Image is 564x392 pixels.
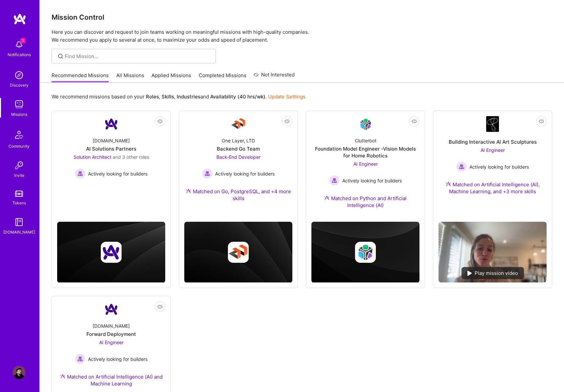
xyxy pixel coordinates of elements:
div: AI Solutions Partners [86,145,136,152]
div: Tokens [12,199,26,206]
i: icon EyeClosed [412,119,417,124]
a: Not Interested [254,71,295,83]
img: Ateam Purple Icon [446,181,451,187]
img: discovery [12,69,26,82]
img: play [467,271,472,276]
p: We recommend missions based on your , , and . [52,93,305,100]
a: Completed Missions [199,72,246,83]
div: [DOMAIN_NAME] [93,322,130,329]
span: Back-End Developer [216,154,260,160]
span: AI Engineer [99,340,124,345]
div: Matched on Go, PostgreSQL, and +4 more skills [184,188,292,202]
a: Company Logo[DOMAIN_NAME]AI Solutions PartnersSolution Architect and 3 other rolesActively lookin... [57,116,165,197]
img: Community [11,127,27,143]
img: Company logo [228,242,249,263]
span: 1 [20,38,26,43]
img: Ateam Purple Icon [60,374,65,379]
a: Company LogoBuilding Interactive AI Art SculpturesAI Engineer Actively looking for buildersActive... [439,116,547,217]
img: Actively looking for builders [456,161,467,172]
i: icon SearchGrey [57,52,64,60]
b: Availability (40 hrs/wk) [210,93,265,100]
span: Actively looking for builders [469,163,529,170]
img: User Avatar [12,366,26,379]
span: Actively looking for builders [88,170,147,177]
img: Actively looking for builders [75,354,85,364]
img: Actively looking for builders [202,168,213,179]
input: Find Mission... [65,53,211,60]
span: and 3 other roles [113,154,149,160]
b: Roles [146,93,159,100]
img: Actively looking for builders [75,168,85,179]
div: One Layer, LTD [222,137,255,144]
h3: Mission Control [52,13,552,21]
a: User Avatar [11,366,27,379]
div: Forward Deployment [86,331,136,338]
b: Skills [162,93,174,100]
img: Company logo [355,242,376,263]
img: bell [12,38,26,51]
img: guide book [12,216,26,229]
a: Company LogoClutterbotFoundation Model Engineer -Vision Models for Home RoboticsAI Engineer Activ... [311,116,419,217]
span: Actively looking for builders [342,177,402,184]
div: Discovery [10,82,29,89]
div: [DOMAIN_NAME] [3,229,35,236]
img: Company logo [101,242,122,263]
img: No Mission [439,222,547,282]
img: Company Logo [103,301,119,317]
div: Invite [14,172,24,179]
a: Update Settings [268,93,305,100]
img: Company Logo [103,116,119,132]
div: Matched on Artificial Intelligence (AI), Machine Learning, and +3 more skills [439,181,547,195]
p: Here you can discover and request to join teams working on meaningful missions with high-quality ... [52,28,552,44]
div: Building Interactive AI Art Sculptures [449,138,537,145]
a: Recommended Missions [52,72,109,83]
div: Backend Go Team [217,145,260,152]
div: Community [9,143,30,150]
div: Play mission video [462,267,524,279]
img: logo [13,13,26,25]
b: Industries [177,93,200,100]
img: teamwork [12,98,26,111]
i: icon EyeClosed [157,304,163,309]
img: Actively looking for builders [329,175,340,186]
img: Ateam Purple Icon [186,188,191,194]
span: Actively looking for builders [215,170,275,177]
img: Ateam Purple Icon [324,195,329,200]
img: Company Logo [486,116,499,132]
span: AI Engineer [481,147,505,153]
span: Solution Architect [74,154,111,160]
a: Applied Missions [151,72,191,83]
div: Matched on Python and Artificial Intelligence (AI) [311,195,419,209]
div: Clutterbot [355,137,376,144]
img: cover [311,222,419,283]
img: cover [184,222,292,283]
div: Missions [11,111,27,118]
div: Matched on Artificial Intelligence (AI) and Machine Learning [57,373,165,387]
img: tokens [15,191,23,197]
img: Company Logo [231,116,246,132]
a: Company LogoOne Layer, LTDBackend Go TeamBack-End Developer Actively looking for buildersActively... [184,116,292,210]
div: Foundation Model Engineer -Vision Models for Home Robotics [311,145,419,159]
i: icon EyeClosed [157,119,163,124]
div: [DOMAIN_NAME] [93,137,130,144]
span: AI Engineer [353,161,378,167]
div: Notifications [8,51,31,58]
span: Actively looking for builders [88,356,147,362]
a: All Missions [116,72,144,83]
img: cover [57,222,165,283]
i: icon EyeClosed [284,119,290,124]
img: Invite [12,159,26,172]
i: icon EyeClosed [539,119,544,124]
img: Company Logo [358,116,373,132]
